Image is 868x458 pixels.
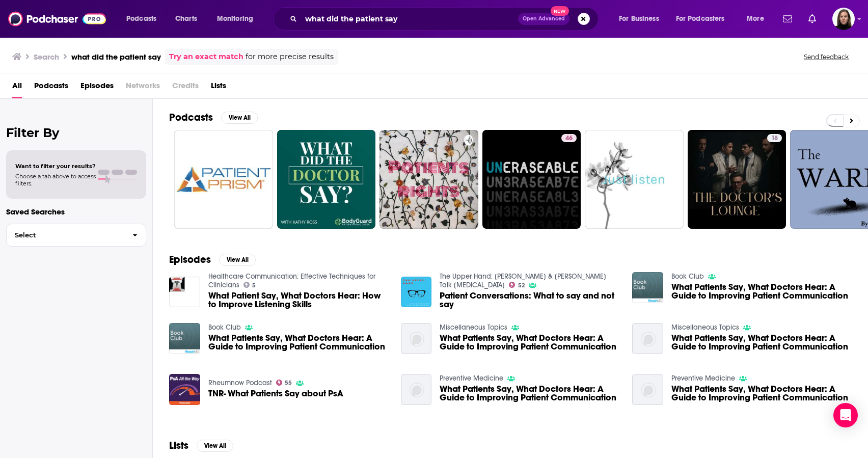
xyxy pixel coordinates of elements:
[671,334,852,351] span: What Patients Say, What Doctors Hear: A Guide to Improving Patient Communication
[169,439,188,452] h2: Lists
[175,12,197,26] span: Charts
[169,253,211,266] h2: Episodes
[804,10,820,28] a: Show notifications dropdown
[169,51,243,63] a: Try an exact match
[632,272,663,303] img: What Patients Say, What Doctors Hear: A Guide to Improving Patient Communication
[676,12,725,26] span: For Podcasters
[832,8,855,30] span: Logged in as BevCat3
[119,11,170,27] button: open menu
[440,272,606,289] a: The Upper Hand: Chuck & Chris Talk Hand Surgery
[6,125,146,140] h2: Filter By
[671,385,852,402] a: What Patients Say, What Doctors Hear: A Guide to Improving Patient Communication
[210,11,266,27] button: open menu
[401,374,432,405] img: What Patients Say, What Doctors Hear: A Guide to Improving Patient Communication
[15,173,96,187] span: Choose a tab above to access filters.
[551,6,569,16] span: New
[34,77,68,98] a: Podcasts
[169,277,200,308] img: What Patient Say, What Doctors Hear: How to Improve Listening Skills
[208,291,389,309] a: What Patient Say, What Doctors Hear: How to Improve Listening Skills
[285,381,292,385] span: 55
[80,77,114,98] a: Episodes
[518,13,569,25] button: Open AdvancedNew
[632,374,663,405] img: What Patients Say, What Doctors Hear: A Guide to Improving Patient Communication
[211,77,226,98] a: Lists
[169,323,200,354] img: What Patients Say, What Doctors Hear: A Guide to Improving Patient Communication
[169,374,200,405] img: TNR- What Patients Say about PsA
[440,385,620,402] a: What Patients Say, What Doctors Hear: A Guide to Improving Patient Communication
[482,130,581,229] a: 46
[440,323,507,332] a: Miscellaneous Topics
[401,323,432,354] img: What Patients Say, What Doctors Hear: A Guide to Improving Patient Communication
[688,130,786,229] a: 18
[440,291,620,309] a: Patient Conversations: What to say and not say
[832,8,855,30] img: User Profile
[619,12,659,26] span: For Business
[669,11,740,27] button: open menu
[252,283,256,288] span: 5
[671,374,735,383] a: Preventive Medicine
[208,379,272,387] a: Rheumnow Podcast
[747,12,764,26] span: More
[801,52,852,61] button: Send feedback
[6,224,146,247] button: Select
[169,111,258,124] a: PodcastsView All
[771,133,778,144] span: 18
[740,11,777,27] button: open menu
[126,12,156,26] span: Podcasts
[169,439,233,452] a: ListsView All
[276,380,292,386] a: 55
[12,77,22,98] a: All
[6,207,146,217] p: Saved Searches
[169,11,203,27] a: Charts
[169,253,256,266] a: EpisodesView All
[832,8,855,30] button: Show profile menu
[221,112,258,124] button: View All
[71,52,161,62] h3: what did the patient say
[612,11,672,27] button: open menu
[126,77,160,98] span: Networks
[217,12,253,26] span: Monitoring
[208,272,375,289] a: Healthcare Communication: Effective Techniques for Clinicians
[172,77,199,98] span: Credits
[34,52,59,62] h3: Search
[208,334,389,351] a: What Patients Say, What Doctors Hear: A Guide to Improving Patient Communication
[440,334,620,351] a: What Patients Say, What Doctors Hear: A Guide to Improving Patient Communication
[401,277,432,308] img: Patient Conversations: What to say and not say
[243,282,256,288] a: 5
[779,10,796,28] a: Show notifications dropdown
[208,389,343,398] a: TNR- What Patients Say about PsA
[509,282,525,288] a: 52
[219,254,256,266] button: View All
[767,134,782,142] a: 18
[8,9,106,29] img: Podchaser - Follow, Share and Rate Podcasts
[833,403,858,427] div: Open Intercom Messenger
[671,323,739,332] a: Miscellaneous Topics
[671,283,852,300] a: What Patients Say, What Doctors Hear: A Guide to Improving Patient Communication
[169,111,213,124] h2: Podcasts
[565,133,573,144] span: 46
[523,16,565,21] span: Open Advanced
[632,323,663,354] img: What Patients Say, What Doctors Hear: A Guide to Improving Patient Communication
[246,51,334,63] span: for more precise results
[440,374,503,383] a: Preventive Medicine
[561,134,577,142] a: 46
